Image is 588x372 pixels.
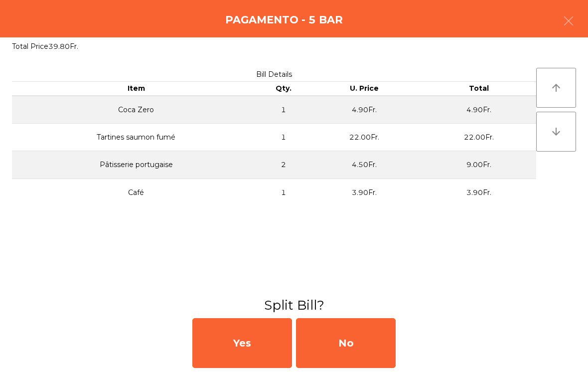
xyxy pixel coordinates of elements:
td: 3.90Fr. [422,179,536,206]
div: Yes [192,318,292,368]
td: 4.90Fr. [307,96,422,124]
td: 1 [261,124,307,151]
button: arrow_upward [536,68,576,108]
th: U. Price [307,82,422,96]
h4: Pagamento - 5 BAR [225,12,343,27]
td: 1 [261,96,307,124]
div: No [296,318,396,368]
td: Pâtisserie portugaise [12,151,261,179]
td: 9.00Fr. [422,151,536,179]
td: 22.00Fr. [307,124,422,151]
td: 3.90Fr. [307,179,422,206]
td: 4.50Fr. [307,151,422,179]
span: Total Price [12,42,48,51]
button: arrow_downward [536,112,576,152]
td: Tartines saumon fumé [12,124,261,151]
td: 1 [261,179,307,206]
th: Total [422,82,536,96]
td: 2 [261,151,307,179]
th: Qty. [261,82,307,96]
h3: Split Bill? [7,296,581,314]
span: 39.80Fr. [48,42,78,51]
td: Café [12,179,261,206]
td: 4.90Fr. [422,96,536,124]
td: 22.00Fr. [422,124,536,151]
span: Bill Details [256,70,292,79]
td: Coca Zero [12,96,261,124]
i: arrow_upward [550,82,562,94]
th: Item [12,82,261,96]
i: arrow_downward [550,126,562,138]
